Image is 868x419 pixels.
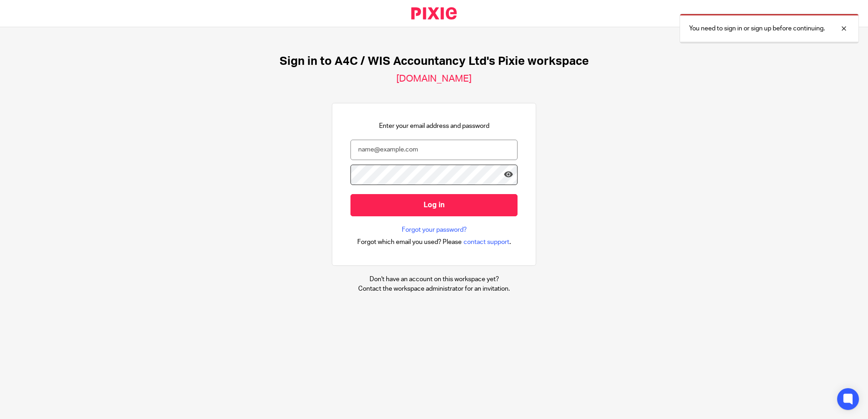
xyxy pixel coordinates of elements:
[358,284,510,293] p: Contact the workspace administrator for an invitation.
[358,275,510,284] p: Don't have an account on this workspace yet?
[350,140,518,160] input: name@example.com
[280,54,589,68] h1: Sign in to A4C / WIS Accountancy Ltd's Pixie workspace
[350,194,518,216] input: Log in
[464,238,509,247] span: contact support
[396,73,472,85] h2: [DOMAIN_NAME]
[357,238,462,247] span: Forgot which email you used? Please
[689,24,825,33] p: You need to sign in or sign up before continuing.
[357,237,511,247] div: .
[402,225,467,234] a: Forgot your password?
[379,122,489,131] p: Enter your email address and password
